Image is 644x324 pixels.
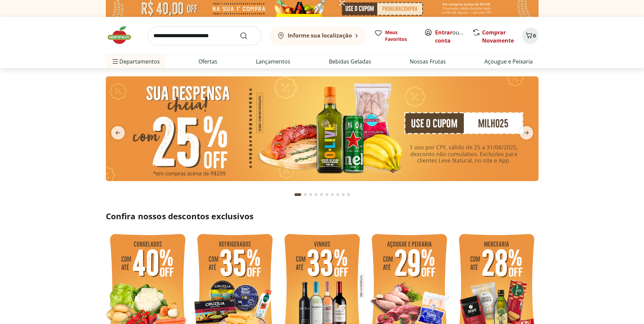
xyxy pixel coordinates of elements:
[313,186,319,203] button: Go to page 4 from fs-carousel
[482,29,514,44] a: Comprar Novamente
[111,53,119,70] button: Menu
[111,53,160,70] span: Departamentos
[514,126,539,140] button: next
[435,29,472,44] a: Criar conta
[106,211,539,222] h2: Confira nossos descontos exclusivos
[346,186,351,203] button: Go to page 10 from fs-carousel
[256,57,290,66] a: Lançamentos
[522,28,539,44] button: Carrinho
[435,29,452,36] a: Entrar
[319,186,324,203] button: Go to page 5 from fs-carousel
[335,186,340,203] button: Go to page 8 from fs-carousel
[330,186,335,203] button: Go to page 7 from fs-carousel
[329,57,371,66] a: Bebidas Geladas
[308,186,313,203] button: Go to page 3 from fs-carousel
[106,76,539,181] img: cupom
[148,26,261,45] input: search
[533,32,536,39] span: 0
[435,28,465,45] span: ou
[340,186,346,203] button: Go to page 9 from fs-carousel
[106,25,140,45] img: Hortifruti
[293,186,303,203] button: Current page from fs-carousel
[269,26,366,45] button: Informe sua localização
[374,29,416,43] a: Meus Favoritos
[324,186,330,203] button: Go to page 6 from fs-carousel
[385,29,416,43] span: Meus Favoritos
[303,186,308,203] button: Go to page 2 from fs-carousel
[484,57,533,66] a: Açougue e Peixaria
[106,126,130,140] button: previous
[410,57,446,66] a: Nossas Frutas
[198,57,217,66] a: Ofertas
[240,32,256,40] button: Submit Search
[288,32,352,39] b: Informe sua localização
